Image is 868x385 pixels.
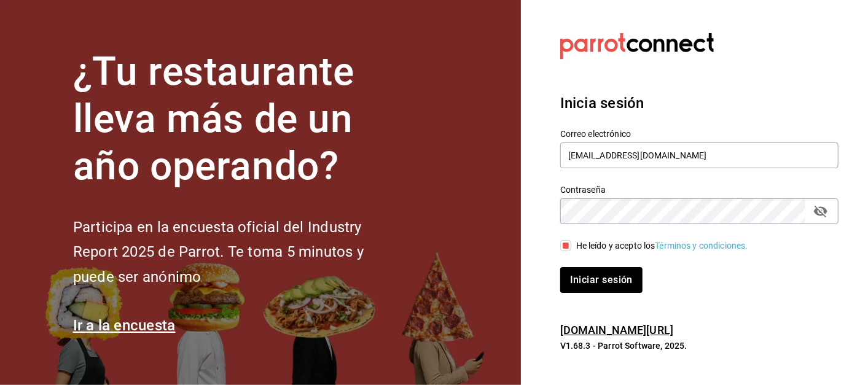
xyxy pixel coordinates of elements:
[560,267,643,293] button: Iniciar sesión
[560,92,839,114] h3: Inicia sesión
[560,340,839,352] p: V1.68.3 - Parrot Software, 2025.
[810,201,831,222] button: passwordField
[655,241,748,251] a: Términos y condiciones.
[576,239,748,252] div: He leído y acepto los
[560,130,839,139] label: Correo electrónico
[560,142,839,168] input: Ingresa tu correo electrónico
[73,49,405,190] h1: ¿Tu restaurante lleva más de un año operando?
[560,324,673,336] a: [DOMAIN_NAME][URL]
[73,317,176,334] a: Ir a la encuesta
[560,186,839,195] label: Contraseña
[73,215,405,290] h2: Participa en la encuesta oficial del Industry Report 2025 de Parrot. Te toma 5 minutos y puede se...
